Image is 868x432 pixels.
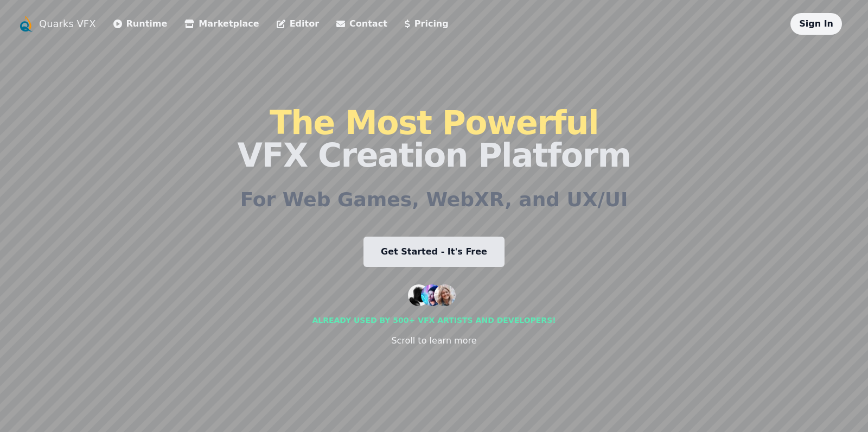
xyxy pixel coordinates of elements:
img: customer 1 [408,284,430,306]
span: The Most Powerful [270,104,598,142]
a: Contact [336,17,387,30]
div: Already used by 500+ vfx artists and developers! [312,315,556,326]
a: Pricing [405,17,449,30]
a: Sign In [799,18,833,29]
a: Get Started - It's Free [363,237,505,267]
a: Marketplace [184,17,259,30]
img: customer 2 [421,284,443,306]
a: Runtime [113,17,168,30]
img: customer 3 [434,284,456,306]
h1: VFX Creation Platform [237,106,630,171]
a: Quarks VFX [39,16,96,31]
div: Scroll to learn more [391,334,476,347]
h2: For Web Games, WebXR, and UX/UI [240,189,628,211]
a: Editor [277,17,319,30]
